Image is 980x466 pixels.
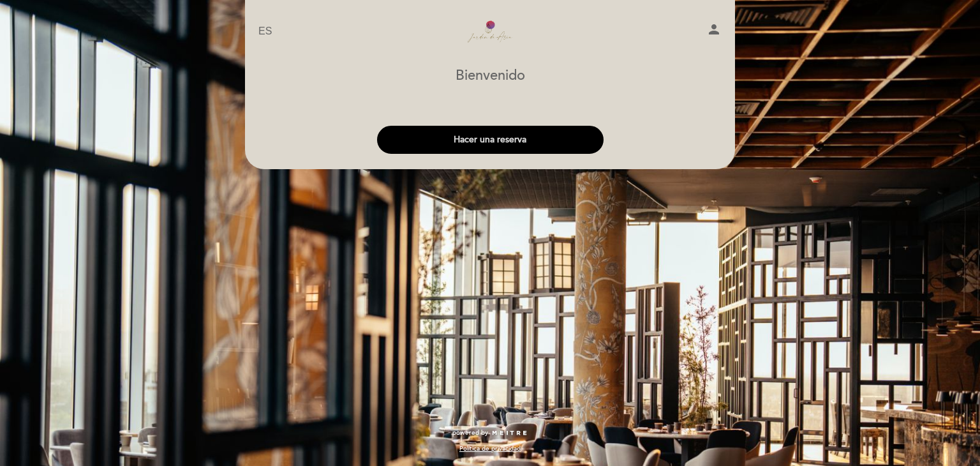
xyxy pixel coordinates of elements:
[410,14,570,49] a: [GEOGRAPHIC_DATA]
[491,430,528,437] img: MEITRE
[706,22,722,41] button: person
[377,126,604,154] button: Hacer una reserva
[459,444,521,453] a: Política de privacidad
[706,22,722,37] i: person
[452,428,488,437] span: powered by
[452,428,528,437] a: powered by
[456,68,525,84] h1: Bienvenido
